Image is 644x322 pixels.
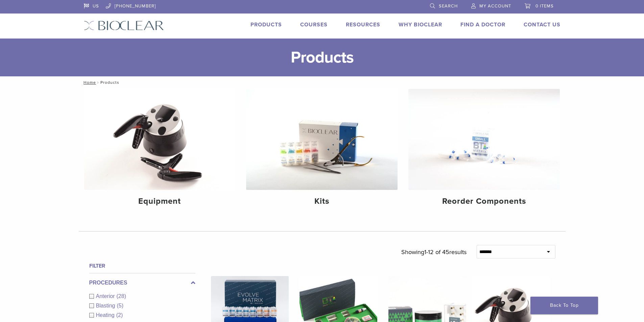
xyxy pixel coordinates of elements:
p: Showing results [401,245,467,259]
img: Kits [246,89,398,190]
img: Reorder Components [408,89,560,190]
a: Kits [246,89,398,212]
span: Blasting [96,303,117,308]
h4: Filter [89,262,195,270]
span: 0 items [535,3,554,9]
img: Equipment [84,89,236,190]
h4: Equipment [90,195,230,207]
label: Procedures [89,279,195,287]
span: Search [439,3,458,9]
a: Back To Top [530,297,598,314]
h4: Reorder Components [414,195,554,207]
span: (2) [116,312,123,318]
a: Contact Us [524,21,560,28]
span: / [96,81,100,84]
span: Heating [96,312,116,318]
a: Equipment [84,89,236,212]
img: Bioclear [84,21,164,30]
span: 1-12 of 45 [424,248,449,256]
span: My Account [479,3,511,9]
h4: Kits [252,195,392,207]
span: (28) [117,293,126,299]
span: Anterior [96,293,117,299]
a: Why Bioclear [399,21,442,28]
a: Resources [346,21,380,28]
a: Reorder Components [408,89,560,212]
a: Find A Doctor [460,21,505,28]
a: Products [251,21,282,28]
span: (5) [117,303,123,308]
a: Courses [300,21,328,28]
nav: Products [79,76,566,89]
a: Home [81,80,96,85]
